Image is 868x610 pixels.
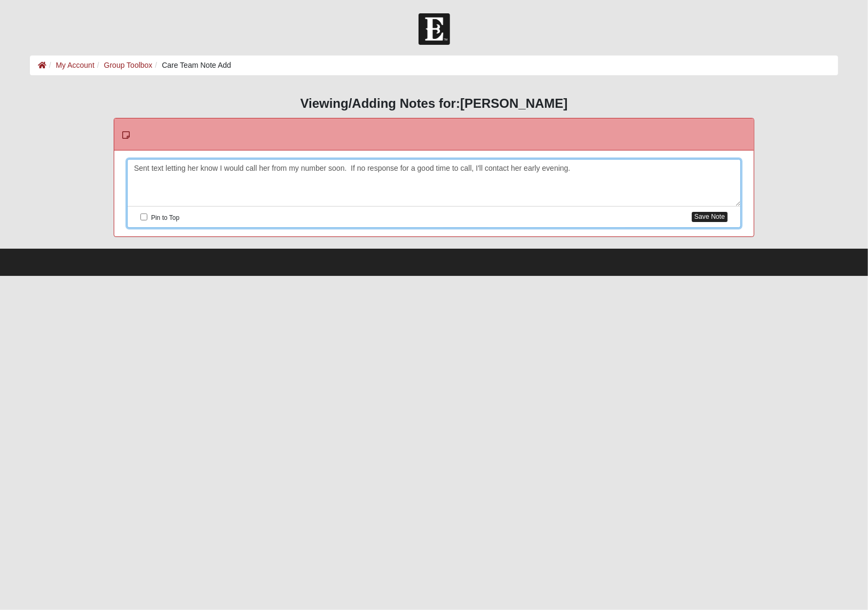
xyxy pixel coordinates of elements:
img: Church of Eleven22 Logo [419,13,450,45]
h3: Viewing/Adding Notes for: [30,96,839,112]
button: Save Note [692,212,728,222]
strong: [PERSON_NAME] [460,96,567,110]
input: Pin to Top [140,213,147,220]
a: My Account [56,61,94,69]
li: Care Team Note Add [152,60,231,71]
a: Group Toolbox [104,61,153,69]
span: Pin to Top [151,214,179,221]
div: Sent text letting her know I would call her from my number soon. If no response for a good time t... [128,160,740,207]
